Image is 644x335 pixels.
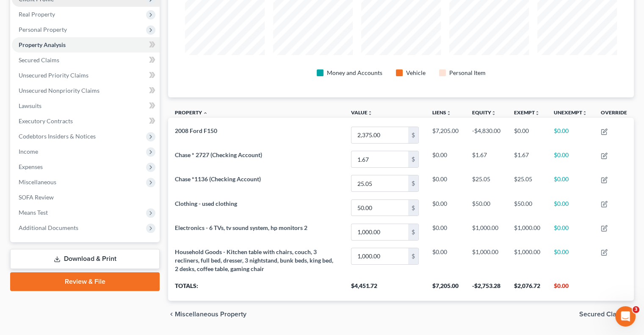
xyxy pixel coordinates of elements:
[12,114,160,129] a: Executory Contracts
[12,190,160,205] a: SOFA Review
[507,172,547,196] td: $25.05
[19,224,78,231] span: Additional Documents
[547,196,594,220] td: $0.00
[554,109,587,116] a: Unexemptunfold_more
[426,244,465,277] td: $0.00
[10,249,160,269] a: Download & Print
[203,111,208,116] i: expand_less
[12,53,160,68] a: Secured Claims
[507,277,547,301] th: $2,076.72
[19,117,73,125] span: Executory Contracts
[351,175,408,191] input: 0.00
[547,123,594,147] td: $0.00
[465,244,507,277] td: $1,000.00
[19,148,38,155] span: Income
[408,200,418,216] div: $
[351,248,408,264] input: 0.00
[408,151,418,167] div: $
[449,69,486,77] div: Personal Item
[547,220,594,244] td: $0.00
[426,172,465,196] td: $0.00
[327,69,382,77] div: Money and Accounts
[175,200,237,207] span: Clothing - used clothing
[12,68,160,83] a: Unsecured Priority Claims
[19,178,56,185] span: Miscellaneous
[579,311,634,318] button: Secured Claims chevron_right
[175,175,261,183] span: Chase *1136 (Checking Account)
[426,147,465,172] td: $0.00
[368,111,373,116] i: unfold_more
[535,111,540,116] i: unfold_more
[12,98,160,114] a: Lawsuits
[175,109,208,116] a: Property expand_less
[19,72,88,79] span: Unsecured Priority Claims
[465,147,507,172] td: $1.67
[465,196,507,220] td: $50.00
[168,311,246,318] button: chevron_left Miscellaneous Property
[19,26,67,33] span: Personal Property
[547,244,594,277] td: $0.00
[633,306,639,313] span: 3
[175,151,262,158] span: Chase * 2727 (Checking Account)
[408,248,418,264] div: $
[351,127,408,143] input: 0.00
[175,248,333,272] span: Household Goods - Kitchen table with chairs, couch, 3 recliners, full bed, dresser, 3 nightstand,...
[351,151,408,167] input: 0.00
[175,311,246,318] span: Miscellaneous Property
[351,224,408,240] input: 0.00
[514,109,540,116] a: Exemptunfold_more
[175,127,217,134] span: 2008 Ford F150
[168,277,344,301] th: Totals:
[465,277,507,301] th: -$2,753.28
[406,69,426,77] div: Vehicle
[465,172,507,196] td: $25.05
[507,220,547,244] td: $1,000.00
[426,123,465,147] td: $7,205.00
[547,172,594,196] td: $0.00
[19,133,96,140] span: Codebtors Insiders & Notices
[19,41,66,48] span: Property Analysis
[351,109,373,116] a: Valueunfold_more
[168,311,175,318] i: chevron_left
[472,109,496,116] a: Equityunfold_more
[426,220,465,244] td: $0.00
[19,163,43,170] span: Expenses
[507,147,547,172] td: $1.67
[408,175,418,191] div: $
[507,244,547,277] td: $1,000.00
[465,123,507,147] td: -$4,830.00
[507,123,547,147] td: $0.00
[12,37,160,53] a: Property Analysis
[19,87,100,94] span: Unsecured Nonpriority Claims
[615,306,636,327] iframe: Intercom live chat
[19,11,55,18] span: Real Property
[10,272,160,291] a: Review & File
[408,127,418,143] div: $
[582,111,587,116] i: unfold_more
[351,200,408,216] input: 0.00
[465,220,507,244] td: $1,000.00
[507,196,547,220] td: $50.00
[547,277,594,301] th: $0.00
[426,196,465,220] td: $0.00
[408,224,418,240] div: $
[432,109,451,116] a: Liensunfold_more
[579,311,627,318] span: Secured Claims
[19,102,41,109] span: Lawsuits
[344,277,426,301] th: $4,451.72
[12,83,160,98] a: Unsecured Nonpriority Claims
[175,224,307,231] span: Electronics - 6 TVs, tv sound system, hp monitors 2
[446,111,451,116] i: unfold_more
[19,56,59,64] span: Secured Claims
[547,147,594,172] td: $0.00
[19,194,54,201] span: SOFA Review
[426,277,465,301] th: $7,205.00
[19,209,48,216] span: Means Test
[594,104,634,123] th: Override
[491,111,496,116] i: unfold_more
